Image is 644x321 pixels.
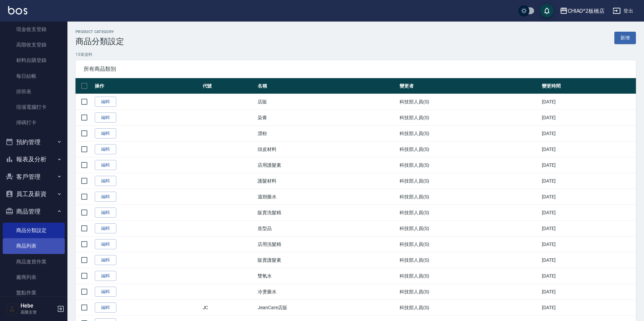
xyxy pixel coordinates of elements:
[256,221,398,236] td: 造型品
[95,192,116,202] a: 編輯
[95,255,116,265] a: 編輯
[398,221,540,236] td: 科技部人員(S)
[3,151,65,168] button: 報表及分析
[21,309,55,315] p: 高階主管
[76,52,636,58] p: 15 筆資料
[3,22,65,37] a: 現金收支登錄
[256,268,398,284] td: 雙氧水
[93,78,201,94] th: 操作
[398,126,540,141] td: 科技部人員(S)
[256,157,398,173] td: 店用護髮素
[540,252,636,268] td: [DATE]
[540,126,636,141] td: [DATE]
[3,185,65,203] button: 員工及薪資
[3,223,65,238] a: 商品分類設定
[3,254,65,269] a: 商品進貨作業
[398,284,540,300] td: 科技部人員(S)
[95,271,116,281] a: 編輯
[3,115,65,130] a: 掃碼打卡
[201,300,256,316] td: JC
[3,238,65,254] a: 商品列表
[8,6,27,14] img: Logo
[540,173,636,189] td: [DATE]
[540,78,636,94] th: 變更時間
[540,141,636,157] td: [DATE]
[540,157,636,173] td: [DATE]
[95,128,116,139] a: 編輯
[76,37,124,46] h3: 商品分類設定
[540,221,636,236] td: [DATE]
[256,189,398,205] td: 溫朔藥水
[256,205,398,221] td: 販賣洗髮精
[256,78,398,94] th: 名稱
[95,239,116,250] a: 編輯
[398,78,540,94] th: 變更者
[557,4,608,18] button: CHIAO^2板橋店
[398,252,540,268] td: 科技部人員(S)
[95,160,116,170] a: 編輯
[540,268,636,284] td: [DATE]
[398,141,540,157] td: 科技部人員(S)
[540,300,636,316] td: [DATE]
[256,126,398,141] td: 漂粉
[398,236,540,252] td: 科技部人員(S)
[398,173,540,189] td: 科技部人員(S)
[614,32,636,44] a: 新增
[3,53,65,68] a: 材料自購登錄
[256,236,398,252] td: 店用洗髮精
[3,203,65,220] button: 商品管理
[398,189,540,205] td: 科技部人員(S)
[398,94,540,110] td: 科技部人員(S)
[256,284,398,300] td: 冷燙藥水
[540,4,554,18] button: save
[3,168,65,186] button: 客戶管理
[21,302,55,309] h5: Hebe
[76,30,124,34] h2: Product Category
[3,99,65,115] a: 現場電腦打卡
[610,5,636,17] button: 登出
[398,157,540,173] td: 科技部人員(S)
[540,205,636,221] td: [DATE]
[3,37,65,53] a: 高階收支登錄
[95,302,116,313] a: 編輯
[540,110,636,126] td: [DATE]
[3,269,65,285] a: 廠商列表
[398,205,540,221] td: 科技部人員(S)
[201,78,256,94] th: 代號
[5,302,19,316] img: Person
[3,133,65,151] button: 預約管理
[256,141,398,157] td: 頭皮材料
[95,287,116,297] a: 編輯
[84,66,628,72] span: 所有商品類別
[540,284,636,300] td: [DATE]
[3,84,65,99] a: 排班表
[568,7,605,15] div: CHIAO^2板橋店
[256,173,398,189] td: 護髮材料
[95,207,116,218] a: 編輯
[256,300,398,316] td: JeanCare店販
[540,236,636,252] td: [DATE]
[3,68,65,84] a: 每日結帳
[3,285,65,300] a: 盤點作業
[256,110,398,126] td: 染膏
[256,94,398,110] td: 店販
[540,189,636,205] td: [DATE]
[398,300,540,316] td: 科技部人員(S)
[95,97,116,107] a: 編輯
[95,176,116,186] a: 編輯
[398,110,540,126] td: 科技部人員(S)
[95,223,116,234] a: 編輯
[95,113,116,123] a: 編輯
[398,268,540,284] td: 科技部人員(S)
[540,94,636,110] td: [DATE]
[256,252,398,268] td: 販賣護髮素
[95,144,116,155] a: 編輯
